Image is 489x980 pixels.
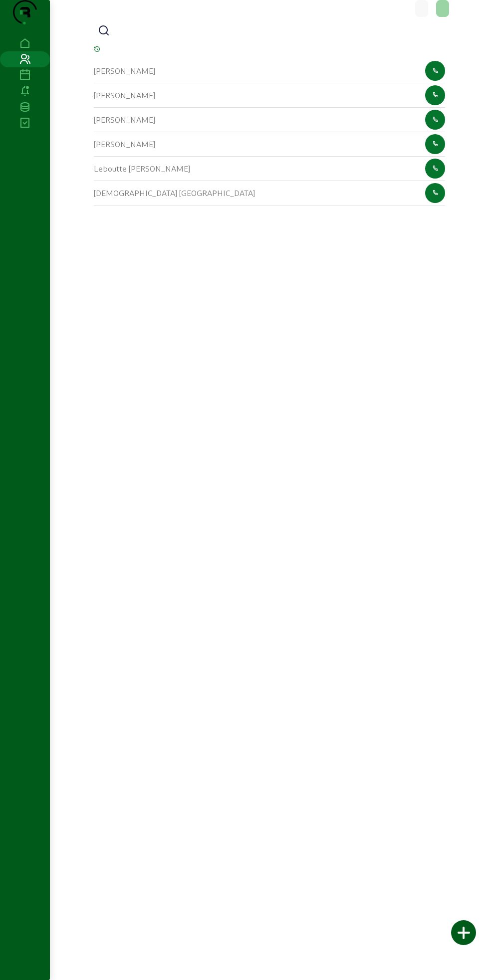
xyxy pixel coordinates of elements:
[94,90,155,100] cam-list-title: [PERSON_NAME]
[94,115,155,124] cam-list-title: [PERSON_NAME]
[94,188,255,197] cam-list-title: [DEMOGRAPHIC_DATA] [GEOGRAPHIC_DATA]
[94,66,155,75] cam-list-title: [PERSON_NAME]
[94,164,190,173] cam-list-title: Leboutte [PERSON_NAME]
[94,139,155,149] cam-list-title: [PERSON_NAME]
